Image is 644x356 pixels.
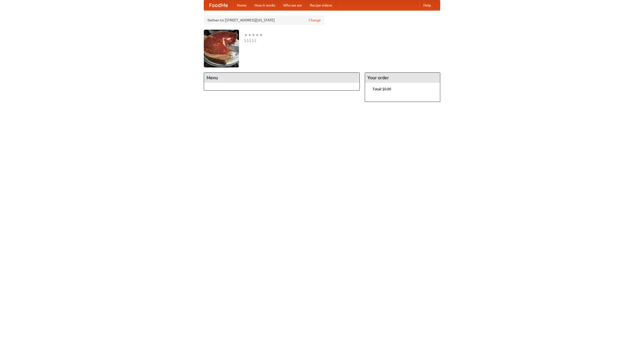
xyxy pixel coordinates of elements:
[244,38,247,43] li: $
[254,38,257,43] li: $
[204,30,239,67] img: angular.jpg
[204,73,359,83] h4: Menu
[204,0,233,10] a: FoodMe
[249,38,252,43] li: $
[255,32,259,38] li: ★
[251,0,279,10] a: How it works
[259,32,263,38] li: ★
[279,0,306,10] a: Who we are
[373,87,391,91] b: Total: $0.00
[204,16,325,25] div: Deliver to: [STREET_ADDRESS][US_STATE]
[244,32,248,38] li: ★
[252,32,255,38] li: ★
[309,18,321,23] a: Change
[247,38,249,43] li: $
[252,38,254,43] li: $
[365,73,440,83] h4: Your order
[248,32,252,38] li: ★
[233,0,251,10] a: Home
[419,0,435,10] a: Help
[306,0,336,10] a: Recipe videos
